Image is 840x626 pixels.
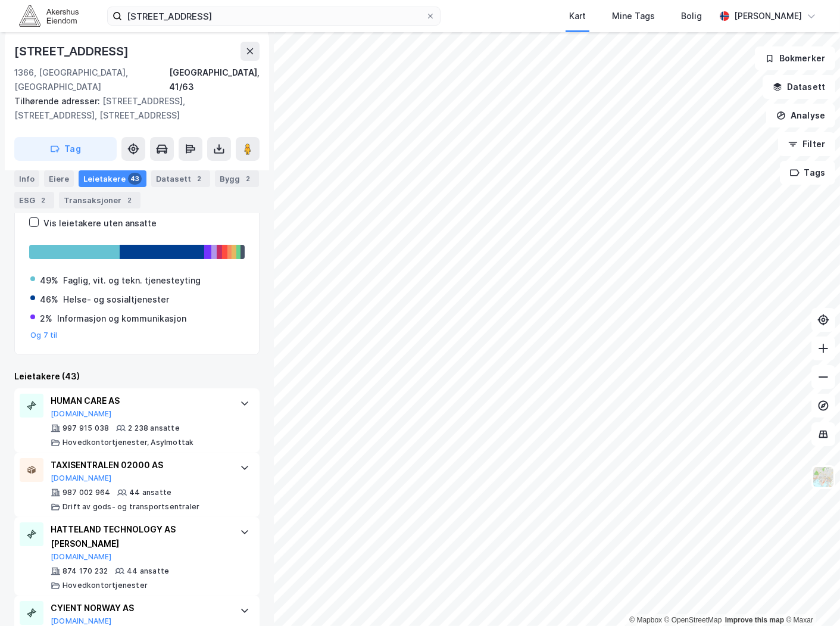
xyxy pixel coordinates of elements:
[14,369,260,384] div: Leietakere (43)
[128,173,142,185] div: 43
[780,569,840,626] div: Kontrollprogram for chat
[129,488,171,497] div: 44 ansatte
[734,9,802,23] div: [PERSON_NAME]
[14,192,54,208] div: ESG
[681,9,702,23] div: Bolig
[612,9,655,23] div: Mine Tags
[63,292,169,307] div: Helse- og sosialtjenester
[51,522,228,551] div: HATTELAND TECHNOLOGY AS [PERSON_NAME]
[780,161,835,185] button: Tags
[128,423,180,433] div: 2 238 ansatte
[19,5,79,26] img: akershus-eiendom-logo.9091f326c980b4bce74ccdd9f866810c.svg
[51,552,112,562] button: [DOMAIN_NAME]
[725,616,784,624] a: Improve this map
[59,192,140,208] div: Transaksjoner
[63,423,109,433] div: 997 915 038
[30,331,58,340] button: Og 7 til
[780,569,840,626] iframe: Chat Widget
[51,394,228,408] div: HUMAN CARE AS
[629,616,662,624] a: Mapbox
[40,273,58,288] div: 49%
[51,616,112,626] button: [DOMAIN_NAME]
[14,94,250,123] div: [STREET_ADDRESS], [STREET_ADDRESS], [STREET_ADDRESS]
[14,66,169,94] div: 1366, [GEOGRAPHIC_DATA], [GEOGRAPHIC_DATA]
[43,216,157,231] div: Vis leietakere uten ansatte
[63,581,148,590] div: Hovedkontortjenester
[40,292,58,307] div: 46%
[44,170,74,187] div: Eiere
[63,488,110,497] div: 987 002 964
[169,66,260,94] div: [GEOGRAPHIC_DATA], 41/63
[40,312,52,326] div: 2%
[63,438,193,447] div: Hovedkontortjenester, Asylmottak
[215,170,259,187] div: Bygg
[763,75,835,99] button: Datasett
[14,137,117,161] button: Tag
[812,466,835,488] img: Z
[38,194,49,206] div: 2
[569,9,586,23] div: Kart
[193,173,205,185] div: 2
[79,170,146,187] div: Leietakere
[151,170,210,187] div: Datasett
[755,46,835,70] button: Bokmerker
[51,458,228,472] div: TAXISENTRALEN 02000 AS
[122,7,426,25] input: Søk på adresse, matrikkel, gårdeiere, leietakere eller personer
[63,502,199,512] div: Drift av gods- og transportsentraler
[14,42,131,61] div: [STREET_ADDRESS]
[124,194,136,206] div: 2
[778,132,835,156] button: Filter
[127,566,169,576] div: 44 ansatte
[51,409,112,419] button: [DOMAIN_NAME]
[63,273,201,288] div: Faglig, vit. og tekn. tjenesteyting
[664,616,722,624] a: OpenStreetMap
[63,566,108,576] div: 874 170 232
[57,312,186,326] div: Informasjon og kommunikasjon
[51,601,228,615] div: CYIENT NORWAY AS
[14,96,102,106] span: Tilhørende adresser:
[242,173,254,185] div: 2
[14,170,39,187] div: Info
[766,104,835,127] button: Analyse
[51,474,112,483] button: [DOMAIN_NAME]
